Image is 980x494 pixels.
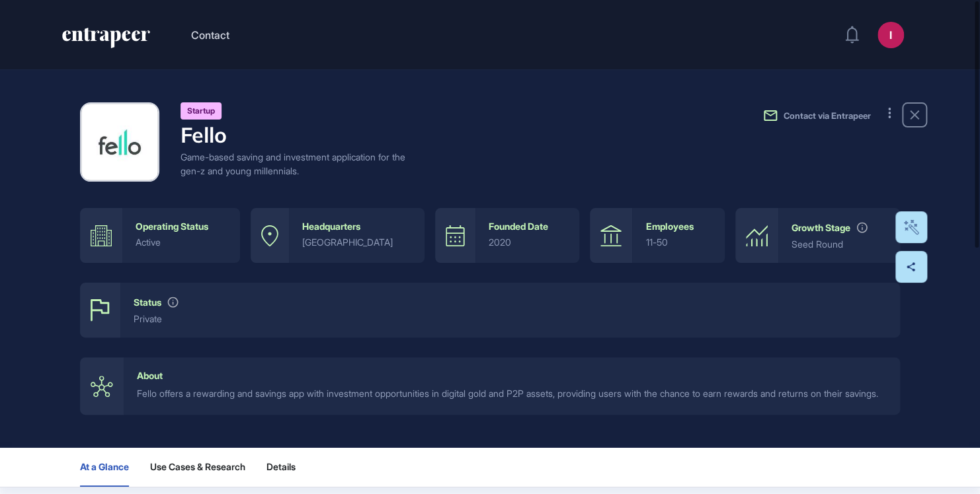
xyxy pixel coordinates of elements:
span: Details [266,462,296,472]
div: private [134,314,887,324]
div: active [136,237,227,248]
div: Seed Round [792,239,887,250]
div: Growth Stage [792,223,850,233]
button: Contact [191,26,229,44]
div: [GEOGRAPHIC_DATA] [302,237,411,248]
div: Status [134,297,161,308]
div: 11-50 [645,237,712,248]
div: Headquarters [302,221,360,232]
button: Details [266,448,306,487]
button: Use Cases & Research [150,448,245,487]
div: Operating Status [136,221,208,232]
div: 2020 [489,237,567,248]
div: Fello offers a rewarding and savings app with investment opportunities in digital gold and P2P as... [137,386,887,401]
h4: Fello [181,122,405,147]
button: Contact via Entrapeer [762,108,871,123]
span: Contact via Entrapeer [784,110,871,121]
button: I [878,22,904,48]
span: Use Cases & Research [150,462,245,472]
div: Game-based saving and investment application for the gen-z and young millennials. [181,150,405,178]
div: Employees [645,221,693,232]
img: Fello-logo [82,104,157,180]
div: startup [181,102,222,120]
a: entrapeer-logo [61,28,151,53]
button: At a Glance [80,448,129,487]
span: At a Glance [80,462,129,472]
div: About [137,370,163,381]
div: Founded Date [489,221,548,232]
